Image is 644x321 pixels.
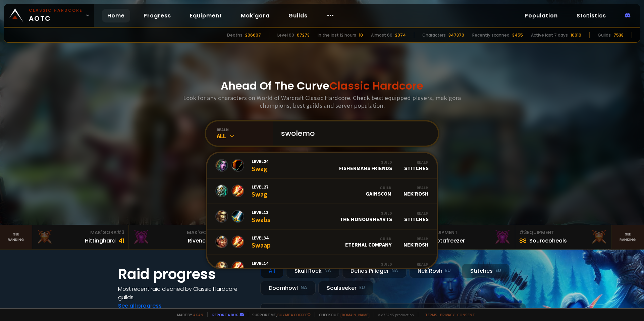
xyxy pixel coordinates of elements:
div: Realm [404,160,429,165]
h4: Most recent raid cleaned by Classic Hardcore guilds [118,285,252,302]
div: Eternal Company [345,236,391,248]
div: Equipment [519,229,607,236]
div: Rivench [188,236,209,245]
div: 67273 [297,32,310,38]
div: 847370 [448,32,464,38]
div: 7538 [613,32,624,38]
span: AOTC [29,7,83,23]
input: Search a character... [277,121,430,146]
div: Doomhowl [260,281,316,295]
div: All [260,264,283,278]
div: Guild [340,211,392,216]
a: Terms [425,312,437,317]
a: Classic HardcoreAOTC [4,4,94,27]
h1: Ahead Of The Curve [221,78,423,94]
a: Mak'gora [235,9,275,22]
a: Progress [138,9,176,22]
div: Swag [252,158,268,173]
div: Le Bataillon [359,262,392,273]
div: 206697 [245,32,261,38]
div: 41 [118,236,124,245]
div: Mak'Gora [36,229,124,236]
div: Nek'Rosh [404,185,429,197]
div: Hittinghard [85,236,116,245]
a: Equipment [184,9,227,22]
div: 88 [519,236,527,245]
span: Checkout [315,312,370,317]
div: Gainscom [366,185,391,197]
a: Home [102,9,130,22]
a: Report a bug [212,312,238,317]
span: # 3 [519,229,527,236]
span: Made by [173,312,203,317]
div: Stitches [404,160,429,171]
div: 10910 [571,32,581,38]
div: Realm [404,236,429,241]
div: Active last 7 days [531,32,568,38]
div: Nek'Rosh [404,236,429,248]
a: Privacy [440,312,454,317]
span: Level 24 [252,158,268,164]
span: Classic Hardcore [329,78,423,93]
span: Level 34 [252,235,271,241]
div: The Honourhearts [340,211,392,222]
div: Swage [252,260,271,275]
a: [DOMAIN_NAME] [340,312,370,317]
div: Recently scanned [472,32,509,38]
span: Level 14 [252,260,271,266]
small: NA [324,267,331,274]
div: Almost 60 [371,32,392,38]
a: Consent [457,312,475,317]
div: Realm [404,185,429,190]
div: Sourceoheals [529,236,567,245]
div: Level 60 [277,32,294,38]
small: Classic Hardcore [29,7,83,13]
a: #3Equipment88Sourceoheals [515,225,612,249]
span: Support me, [248,312,311,317]
a: Guilds [283,9,313,22]
a: #2Equipment88Notafreezer [419,225,515,249]
a: a fan [193,312,203,317]
a: Level18SwabsGuildThe HonourheartsRealmStitches [207,204,437,229]
div: Stitches [404,211,429,222]
a: Buy me a coffee [277,312,311,317]
a: [DATE]zgpetri on godDefias Pillager8 /90 [260,303,526,321]
a: Mak'Gora#3Hittinghard41 [32,225,129,249]
a: Level34SwaapGuildEternal CompanyRealmNek'Rosh [207,229,437,255]
span: v. d752d5 - production [374,312,414,317]
div: Skull Rock [286,264,339,278]
div: Realm [404,211,429,216]
span: # 3 [117,229,124,236]
div: Stitches [404,262,429,273]
a: Level27SwagGuildGainscomRealmNek'Rosh [207,178,437,204]
h1: Raid progress [118,264,252,285]
span: Level 18 [252,209,270,215]
a: Statistics [571,9,611,22]
h3: Look for any characters on World of Warcraft Classic Hardcore. Check best equipped players, mak'g... [180,94,464,109]
div: Deaths [227,32,243,38]
div: Soulseeker [318,281,373,295]
div: Fishermans Friends [339,160,392,171]
div: Notafreezer [433,236,465,245]
div: Swag [252,184,268,198]
div: Equipment [423,229,511,236]
div: Swaap [252,235,271,249]
div: 2074 [395,32,406,38]
small: EU [495,267,501,274]
div: Nek'Rosh [409,264,459,278]
div: Swabs [252,209,270,224]
a: Level24SwagGuildFishermans FriendsRealmStitches [207,153,437,178]
div: realm [217,127,273,132]
div: Defias Pillager [342,264,407,278]
a: Population [519,9,563,22]
div: Guild [359,262,392,267]
small: NA [301,284,307,291]
a: See all progress [118,302,162,310]
div: Guild [366,185,391,190]
div: Guild [339,160,392,165]
small: EU [359,284,365,291]
div: In the last 12 hours [318,32,356,38]
span: Level 27 [252,184,268,190]
div: Realm [404,262,429,267]
div: 10 [359,32,363,38]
